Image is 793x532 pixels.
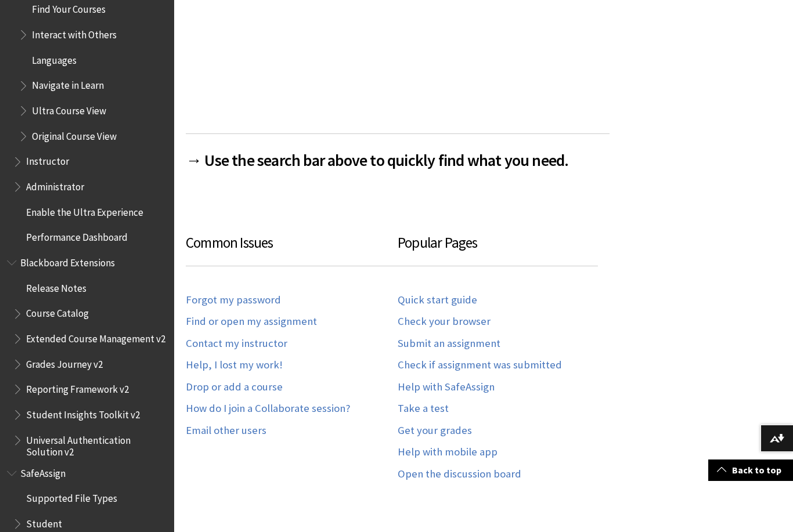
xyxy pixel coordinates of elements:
a: Help with SafeAssign [398,381,495,394]
a: Check your browser [398,315,491,328]
a: Check if assignment was submitted [398,359,562,372]
span: Ultra Course View [32,101,106,117]
a: Help, I lost my work! [186,359,283,372]
a: Help with mobile app [398,446,498,459]
a: Get your grades [398,424,472,437]
span: Enable the Ultra Experience [26,202,143,218]
a: Drop or add a course [186,381,283,394]
a: Email other users [186,424,266,437]
span: Original Course View [32,126,117,142]
span: Navigate in Learn [32,76,104,92]
span: Universal Authentication Solution v2 [26,430,166,458]
span: Release Notes [26,278,86,294]
span: Performance Dashboard [26,228,128,244]
span: Reporting Framework v2 [26,379,129,395]
span: Blackboard Extensions [20,253,115,269]
span: Instructor [26,152,69,168]
a: Take a test [398,402,449,415]
a: Back to top [708,459,793,481]
span: Course Catalog [26,304,89,320]
span: Administrator [26,177,84,193]
nav: Book outline for Blackboard Extensions [7,253,167,458]
span: Languages [32,50,77,66]
a: Find or open my assignment [186,315,317,328]
h2: → Use the search bar above to quickly find what you need. [186,133,610,172]
h3: Common Issues [186,232,398,266]
span: Supported File Types [26,489,117,505]
a: Submit an assignment [398,337,500,350]
span: Student [26,514,62,530]
a: Forgot my password [186,294,281,307]
span: Grades Journey v2 [26,354,103,370]
span: Student Insights Toolkit v2 [26,405,140,421]
span: Interact with Others [32,25,117,41]
a: How do I join a Collaborate session? [186,402,350,415]
h3: Popular Pages [398,232,598,266]
a: Contact my instructor [186,337,287,350]
a: Quick start guide [398,294,477,307]
span: Extended Course Management v2 [26,329,165,345]
span: SafeAssign [20,464,66,479]
a: Open the discussion board [398,468,521,481]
